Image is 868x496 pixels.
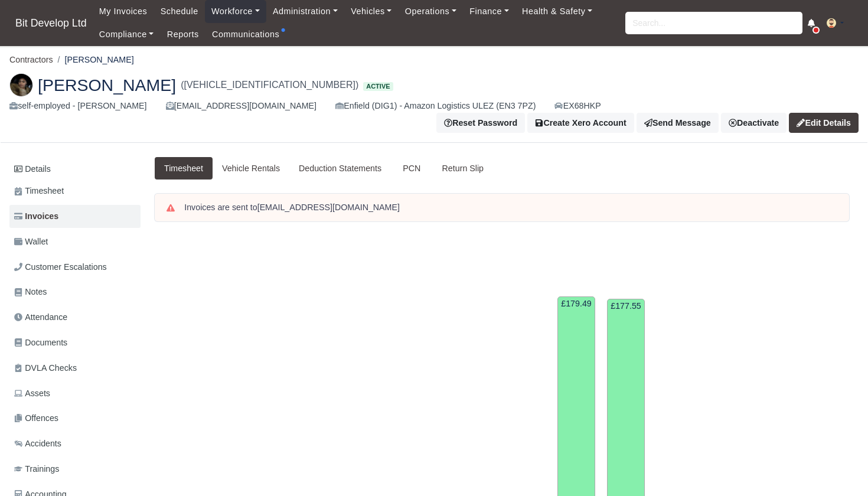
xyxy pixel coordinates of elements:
[184,202,837,214] div: Invoices are sent to
[9,280,141,304] a: Notes
[9,99,147,113] div: self-employed - [PERSON_NAME]
[38,77,176,93] span: [PERSON_NAME]
[9,382,141,405] a: Assets
[335,99,536,113] div: Enfield (DIG1) - Amazon Logistics ULEZ (EN3 7PZ)
[9,180,141,203] a: Timesheet
[9,331,141,354] a: Documents
[721,113,787,133] a: Deactivate
[9,205,141,228] a: Invoices
[9,158,141,180] a: Details
[809,439,868,496] iframe: Chat Widget
[205,23,286,46] a: Communications
[14,210,58,223] span: Invoices
[14,336,67,350] span: Documents
[9,230,141,253] a: Wallet
[625,12,802,34] input: Search...
[155,157,213,180] a: Timesheet
[9,11,93,35] span: Bit Develop Ltd
[257,203,400,212] strong: [EMAIL_ADDRESS][DOMAIN_NAME]
[161,23,205,46] a: Reports
[9,256,141,279] a: Customer Escalations
[166,99,316,113] div: [EMAIL_ADDRESS][DOMAIN_NAME]
[213,157,289,180] a: Vehicle Rentals
[9,55,53,64] a: Contractors
[9,432,141,455] a: Accidents
[637,113,719,133] a: Send Message
[9,12,93,35] a: Bit Develop Ltd
[14,235,48,249] span: Wallet
[9,306,141,329] a: Attendance
[14,285,47,299] span: Notes
[9,357,141,380] a: DVLA Checks
[391,157,432,180] a: PCN
[53,53,134,67] li: [PERSON_NAME]
[14,260,107,274] span: Customer Escalations
[289,157,391,180] a: Deduction Statements
[14,462,59,476] span: Trainings
[14,361,77,375] span: DVLA Checks
[554,99,601,113] a: EX68HKP
[14,311,67,324] span: Attendance
[436,113,525,133] button: Reset Password
[1,64,867,143] div: Nayara Silvestre
[14,184,64,198] span: Timesheet
[14,387,50,400] span: Assets
[433,157,493,180] a: Return Slip
[9,458,141,481] a: Trainings
[9,407,141,430] a: Offences
[363,82,393,91] span: Active
[14,412,58,425] span: Offences
[93,23,161,46] a: Compliance
[527,113,634,133] button: Create Xero Account
[789,113,859,133] a: Edit Details
[181,78,358,92] span: ([VEHICLE_IDENTIFICATION_NUMBER])
[14,437,61,451] span: Accidents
